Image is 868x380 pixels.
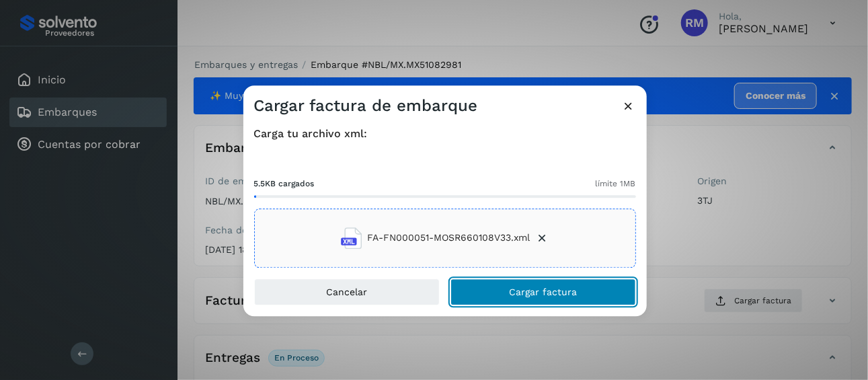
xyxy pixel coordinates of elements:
h3: Cargar factura de embarque [254,96,478,116]
h4: Carga tu archivo xml: [254,127,636,140]
span: FA-FN000051-MOSR660108V33.xml [368,231,530,245]
button: Cargar factura [450,278,636,305]
span: límite 1MB [596,178,636,190]
button: Cancelar [254,278,440,305]
span: Cancelar [326,287,367,297]
span: Cargar factura [509,287,577,297]
span: 5.5KB cargados [254,178,315,190]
